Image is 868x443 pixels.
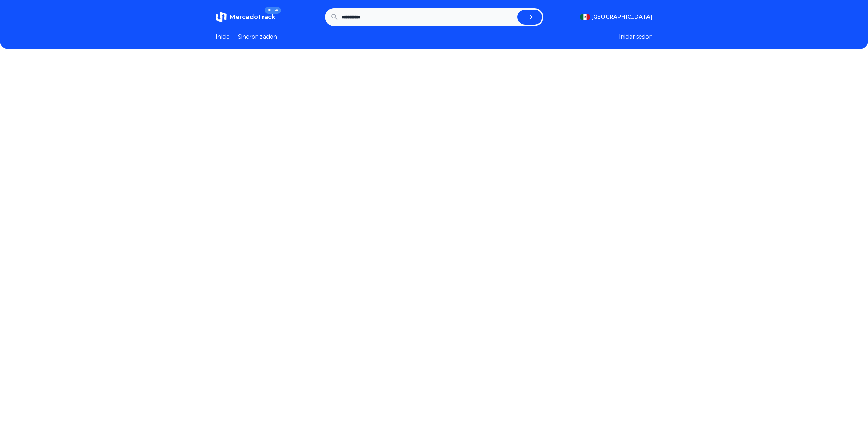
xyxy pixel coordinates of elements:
img: MercadoTrack [216,12,227,23]
a: Inicio [216,33,230,41]
a: Sincronizacion [238,33,277,41]
button: [GEOGRAPHIC_DATA] [580,13,653,21]
a: MercadoTrackBETA [216,12,275,23]
button: Iniciar sesion [619,33,653,41]
img: Mexico [580,14,590,20]
span: BETA [265,7,281,14]
span: MercadoTrack [229,13,275,21]
span: [GEOGRAPHIC_DATA] [591,13,653,21]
